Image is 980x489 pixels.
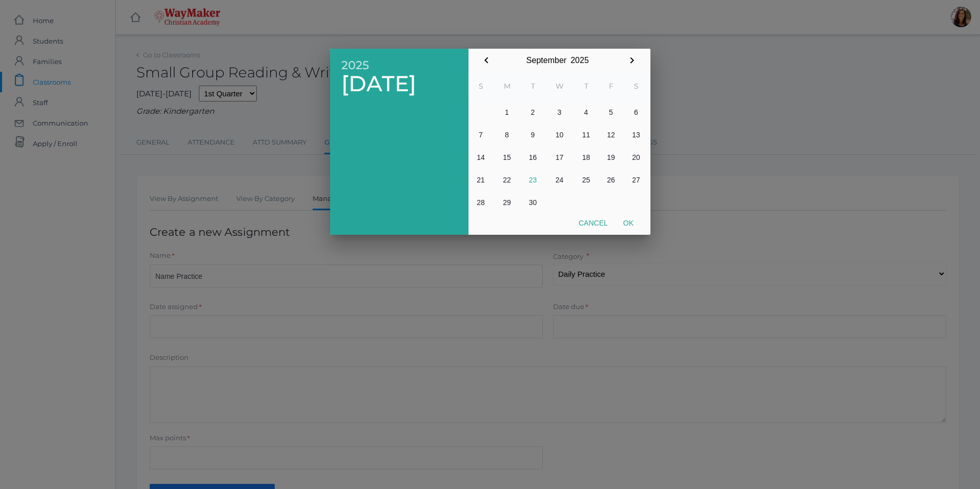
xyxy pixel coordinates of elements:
button: 1 [494,101,521,124]
button: 14 [468,146,494,169]
button: 7 [468,124,494,146]
abbr: Tuesday [531,81,535,91]
button: 25 [574,169,599,191]
button: 10 [545,124,574,146]
button: 29 [494,191,521,214]
button: 15 [494,146,521,169]
button: 5 [599,101,624,124]
button: 6 [624,101,649,124]
abbr: Wednesday [556,81,564,91]
button: 17 [545,146,574,169]
button: 27 [624,169,649,191]
abbr: Thursday [584,81,588,91]
button: 21 [468,169,494,191]
button: 8 [494,124,521,146]
button: 4 [574,101,599,124]
button: 11 [574,124,599,146]
button: 23 [521,169,545,191]
button: 19 [599,146,624,169]
button: 24 [545,169,574,191]
button: Ok [616,214,641,232]
span: [DATE] [341,72,457,96]
abbr: Saturday [634,81,639,91]
button: 16 [521,146,545,169]
button: 30 [521,191,545,214]
button: 18 [574,146,599,169]
button: 26 [599,169,624,191]
abbr: Monday [504,81,511,91]
button: 12 [599,124,624,146]
button: Cancel [571,214,616,232]
button: 2 [521,101,545,124]
button: 9 [521,124,545,146]
button: 3 [545,101,574,124]
span: 2025 [341,59,457,72]
button: 20 [624,146,649,169]
button: 22 [494,169,521,191]
abbr: Sunday [479,81,483,91]
abbr: Friday [609,81,614,91]
button: 28 [468,191,494,214]
button: 13 [624,124,649,146]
